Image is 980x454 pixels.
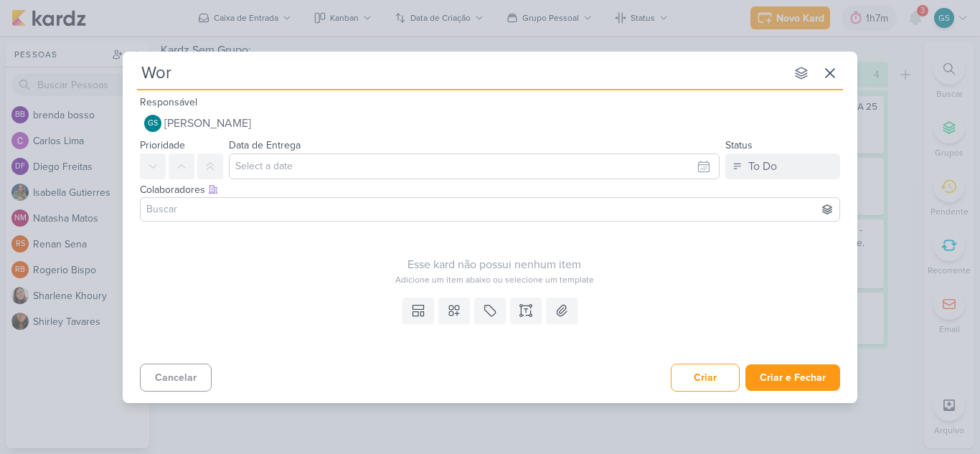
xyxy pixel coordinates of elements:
div: Colaboradores [140,182,840,197]
label: Data de Entrega [229,139,301,151]
input: Kard Sem Título [137,60,786,86]
div: Adicione um item abaixo ou selecione um template [140,273,849,286]
button: Criar [671,364,740,392]
button: GS [PERSON_NAME] [140,110,840,136]
label: Prioridade [140,139,185,151]
input: Select a date [229,153,720,179]
div: Esse kard não possui nenhum item [140,256,849,273]
input: Buscar [143,201,837,218]
div: Guilherme Santos [144,115,161,132]
label: Status [725,139,753,151]
button: To Do [725,153,840,179]
button: Criar e Fechar [745,364,840,391]
span: [PERSON_NAME] [164,115,251,132]
div: To Do [748,158,777,175]
p: GS [148,120,158,128]
label: Responsável [140,96,197,108]
button: Cancelar [140,364,212,392]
